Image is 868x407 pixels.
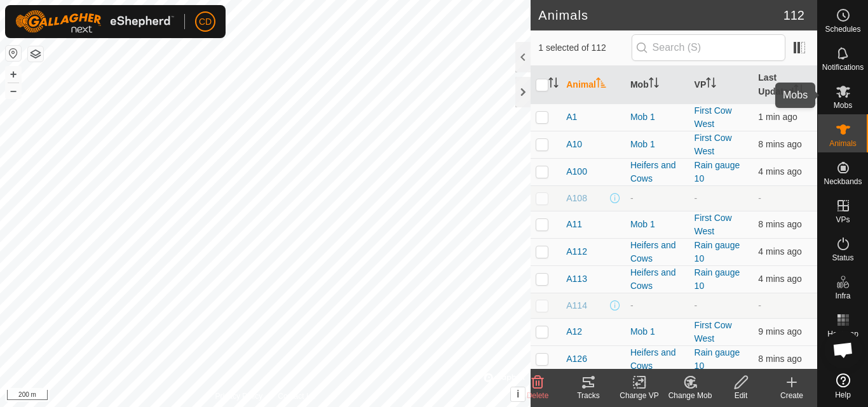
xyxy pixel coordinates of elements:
span: CD [199,15,212,29]
span: 29 Sept 2025, 7:24 am [758,354,801,364]
a: First Cow West [695,105,732,129]
a: First Cow West [695,133,732,156]
span: Help [835,391,851,399]
div: Tracks [563,390,614,401]
div: Mob 1 [630,218,684,231]
span: A10 [566,138,582,151]
span: VPs [836,216,850,224]
div: Mob 1 [630,325,684,338]
div: Change VP [614,390,665,401]
th: Last Updated [753,66,817,104]
div: Heifers and Cows [630,266,684,293]
span: Status [832,254,853,262]
p-sorticon: Activate to sort [794,86,804,97]
span: A1 [566,110,577,124]
button: Map Layers [28,46,43,62]
span: A108 [566,192,587,205]
th: VP [689,66,754,104]
span: 29 Sept 2025, 7:24 am [758,139,801,149]
span: A12 [566,325,582,338]
span: Notifications [822,63,864,71]
div: Edit [715,390,766,401]
span: 29 Sept 2025, 7:23 am [758,326,801,337]
span: Heatmap [827,330,858,338]
app-display-virtual-paddock-transition: - [695,300,698,310]
div: Heifers and Cows [630,346,684,373]
input: Search (S) [632,34,785,61]
a: Privacy Policy [215,390,263,402]
div: Open chat [824,331,862,369]
span: 29 Sept 2025, 7:28 am [758,166,801,177]
th: Animal [561,66,625,104]
span: 29 Sept 2025, 7:28 am [758,246,801,257]
button: + [6,67,21,82]
a: Help [818,368,868,404]
button: – [6,83,21,98]
div: Create [766,390,817,401]
span: 29 Sept 2025, 7:31 am [758,112,797,122]
span: A100 [566,165,587,178]
span: - [758,300,761,310]
th: Mob [625,66,689,104]
a: Rain gauge 10 [695,160,740,183]
a: Rain gauge 10 [695,240,740,264]
span: A126 [566,352,587,366]
span: A113 [566,272,587,286]
div: Heifers and Cows [630,159,684,185]
p-sorticon: Activate to sort [649,79,659,90]
span: 1 selected of 112 [538,41,631,55]
span: A114 [566,299,587,312]
div: Mob 1 [630,138,684,151]
p-sorticon: Activate to sort [706,79,716,90]
a: Contact Us [278,390,315,402]
span: i [517,389,519,399]
p-sorticon: Activate to sort [596,79,606,90]
div: - [630,299,684,312]
a: First Cow West [695,213,732,236]
button: Reset Map [6,46,21,61]
span: A112 [566,245,587,258]
div: Heifers and Cows [630,239,684,265]
span: A11 [566,218,582,231]
div: Mob 1 [630,110,684,124]
span: 29 Sept 2025, 7:24 am [758,219,801,229]
img: Gallagher Logo [15,10,174,33]
span: 29 Sept 2025, 7:28 am [758,274,801,284]
span: Schedules [825,25,860,33]
span: Delete [527,391,549,400]
span: Infra [835,292,850,300]
a: Rain gauge 10 [695,267,740,291]
div: - [630,192,684,205]
app-display-virtual-paddock-transition: - [695,193,698,203]
h2: Animals [538,8,783,23]
span: Mobs [834,102,852,109]
div: Change Mob [665,390,715,401]
span: Neckbands [824,178,862,185]
a: First Cow West [695,320,732,344]
a: Rain gauge 10 [695,347,740,371]
span: - [758,193,761,203]
button: i [511,387,525,401]
p-sorticon: Activate to sort [548,79,559,90]
span: 112 [783,6,804,25]
span: Animals [829,140,857,147]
